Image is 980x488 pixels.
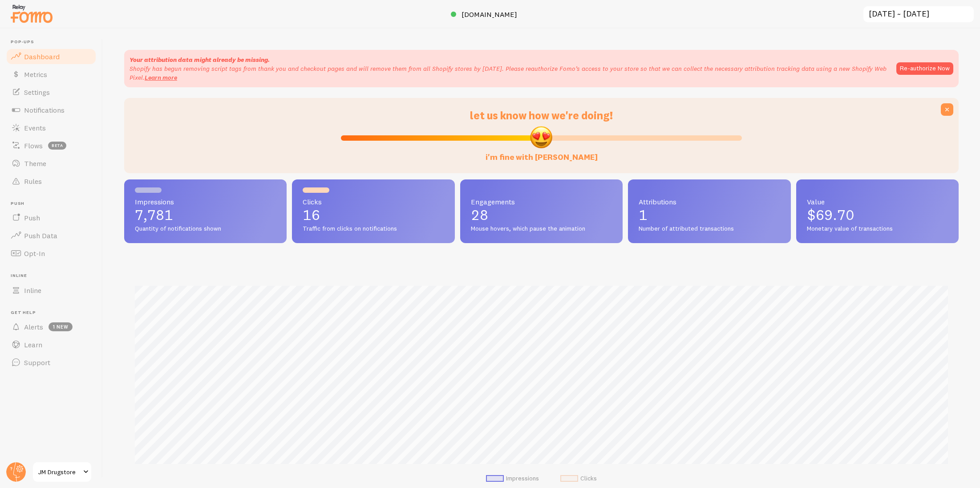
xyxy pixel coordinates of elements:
img: emoji.png [529,125,553,149]
strong: Your attribution data might already be missing. [130,56,270,64]
span: Traffic from clicks on notifications [303,225,444,233]
label: i'm fine with [PERSON_NAME] [486,143,598,163]
span: Events [24,123,46,132]
span: Attributions [639,198,780,205]
a: Notifications [5,101,97,119]
a: Alerts 1 new [5,318,97,336]
a: Metrics [5,65,97,83]
span: JM Drugstore [38,467,81,477]
span: Notifications [24,106,65,114]
a: Push Data [5,227,97,244]
p: 1 [639,208,780,222]
span: Flows [24,141,43,150]
span: Metrics [24,70,47,79]
a: Events [5,119,97,137]
span: beta [48,142,66,150]
p: 16 [303,208,444,222]
a: Theme [5,155,97,172]
span: 1 new [49,322,73,331]
span: Inline [11,273,97,279]
span: Engagements [471,198,612,205]
span: Mouse hovers, which pause the animation [471,225,612,233]
li: Clicks [560,475,597,483]
p: Shopify has begun removing script tags from thank you and checkout pages and will remove them fro... [130,64,887,82]
span: Push [11,201,97,207]
span: Dashboard [24,52,60,61]
a: Learn [5,336,97,354]
span: Value [807,198,948,205]
span: Settings [24,88,50,97]
a: Flows beta [5,137,97,155]
span: Impressions [135,198,276,205]
a: Push [5,209,97,227]
span: Support [24,358,50,367]
a: Settings [5,83,97,101]
span: Learn [24,340,42,349]
span: Alerts [24,322,43,331]
a: JM Drugstore [32,461,92,483]
span: let us know how we're doing! [470,109,613,122]
span: Push Data [24,231,57,240]
a: Rules [5,172,97,190]
span: Inline [24,286,41,295]
a: Dashboard [5,48,97,65]
span: Pop-ups [11,39,97,45]
span: $69.70 [807,206,854,224]
img: fomo-relay-logo-orange.svg [9,2,54,25]
a: Inline [5,281,97,299]
p: 7,781 [135,208,276,222]
span: Monetary value of transactions [807,225,948,233]
span: Theme [24,159,46,168]
span: Get Help [11,310,97,316]
a: Opt-In [5,244,97,262]
span: Clicks [303,198,444,205]
a: Learn more [145,73,177,81]
span: Push [24,213,40,222]
span: Quantity of notifications shown [135,225,276,233]
span: Rules [24,177,42,186]
span: Number of attributed transactions [639,225,780,233]
a: Support [5,354,97,371]
p: 28 [471,208,612,222]
li: Impressions [486,475,539,483]
span: Opt-In [24,249,45,258]
button: Re-authorize Now [896,62,953,75]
